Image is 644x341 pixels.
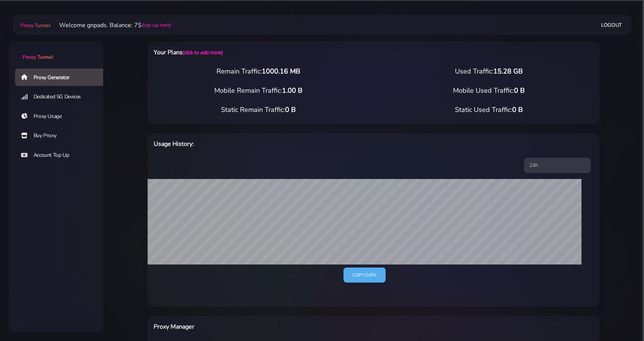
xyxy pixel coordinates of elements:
h6: Your Plans [154,47,406,57]
h6: Usage History: [154,139,406,149]
a: Proxy Generator [15,69,109,86]
div: Static Used Traffic: [374,105,604,115]
span: Proxy Tunnel [23,54,53,61]
div: Remain Traffic: [143,66,374,76]
div: Mobile Used Traffic: [374,86,604,96]
div: Static Remain Traffic: [143,105,374,115]
a: Proxy Usage [15,108,109,125]
a: (click to add more) [183,49,223,56]
a: Proxy Tunnel [9,41,103,61]
a: Account Top Up [15,147,109,164]
span: 0 B [285,105,296,114]
a: Dedicated 5G Devices [15,88,109,106]
span: 1.00 B [282,86,302,95]
li: Welcome gnpads. Balance: 7$ [50,21,171,30]
span: 1000.16 MB [262,67,300,76]
a: Logout [601,18,622,32]
span: Proxy Tunnel [20,22,50,29]
a: (top-up here) [142,21,171,29]
a: Buy Proxy [15,127,109,144]
div: Used Traffic: [374,66,604,76]
span: 0 B [512,105,523,114]
a: Proxy Tunnel [19,19,50,31]
a: Copy data [343,268,385,283]
div: Mobile Remain Traffic: [143,86,374,96]
iframe: Webchat Widget [607,304,635,332]
span: 15.28 GB [493,67,523,76]
span: 0 B [514,86,525,95]
h6: Proxy Manager [154,322,406,332]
